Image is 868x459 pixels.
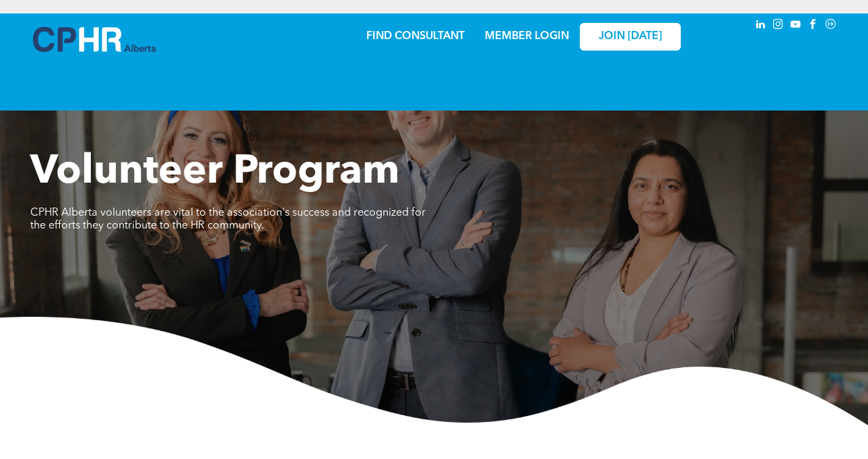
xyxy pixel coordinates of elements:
a: MEMBER LOGIN [485,31,569,42]
a: instagram [771,17,786,35]
a: JOIN [DATE] [580,23,681,51]
span: JOIN [DATE] [599,30,662,43]
a: facebook [806,17,821,35]
span: Volunteer Program [30,152,399,193]
a: youtube [789,17,803,35]
a: linkedin [754,17,768,35]
a: FIND CONSULTANT [366,31,465,42]
a: Social network [824,17,838,35]
span: CPHR Alberta volunteers are vital to the association's success and recognized for the efforts the... [30,208,426,231]
img: A blue and white logo for cp alberta [33,27,156,52]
